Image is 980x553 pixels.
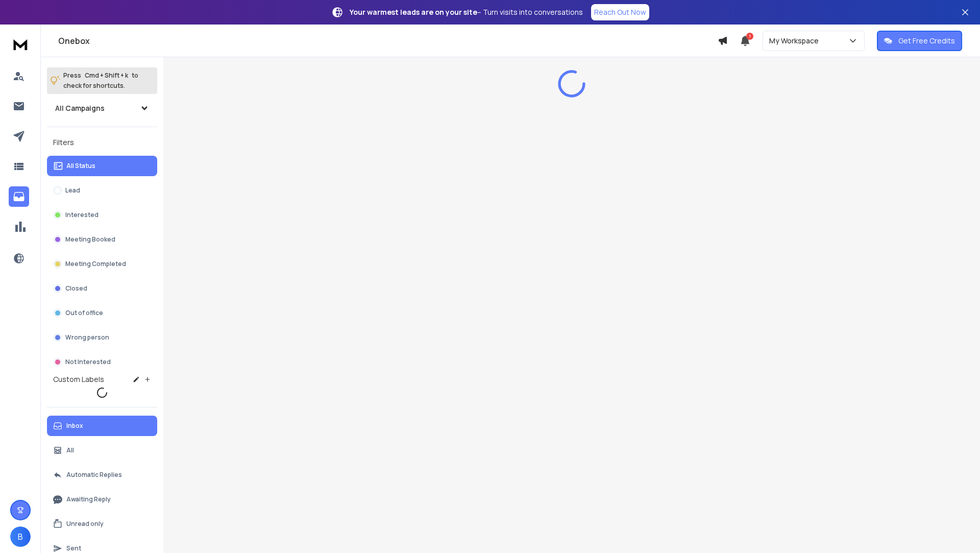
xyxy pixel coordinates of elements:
[47,440,157,461] button: All
[47,98,157,118] button: All Campaigns
[47,254,157,274] button: Meeting Completed
[55,103,105,113] h1: All Campaigns
[10,526,31,547] button: B
[47,303,157,323] button: Out of office
[47,489,157,510] button: Awaiting Reply
[65,186,80,195] p: Lead
[47,465,157,485] button: Automatic Replies
[47,416,157,436] button: Inbox
[66,544,81,552] p: Sent
[47,205,157,225] button: Interested
[58,35,718,47] h1: Onebox
[877,31,962,51] button: Get Free Credits
[65,358,111,366] p: Not Interested
[746,33,753,40] span: 1
[10,35,31,54] img: logo
[66,446,74,454] p: All
[66,495,111,503] p: Awaiting Reply
[66,520,104,528] p: Unread only
[63,70,138,91] p: Press to check for shortcuts.
[47,514,157,534] button: Unread only
[591,4,649,20] a: Reach Out Now
[47,278,157,299] button: Closed
[65,333,109,342] p: Wrong person
[47,352,157,372] button: Not Interested
[83,69,130,81] span: Cmd + Shift + k
[47,327,157,348] button: Wrong person
[350,7,583,17] p: – Turn visits into conversations
[65,284,87,293] p: Closed
[898,36,955,46] p: Get Free Credits
[65,260,126,268] p: Meeting Completed
[47,229,157,250] button: Meeting Booked
[350,7,477,17] strong: Your warmest leads are on your site
[66,471,122,479] p: Automatic Replies
[65,309,103,317] p: Out of office
[769,36,823,46] p: My Workspace
[47,156,157,176] button: All Status
[66,422,83,430] p: Inbox
[53,374,104,384] h3: Custom Labels
[594,7,646,17] p: Reach Out Now
[65,235,115,244] p: Meeting Booked
[65,211,99,219] p: Interested
[47,135,157,150] h3: Filters
[66,162,95,170] p: All Status
[47,180,157,201] button: Lead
